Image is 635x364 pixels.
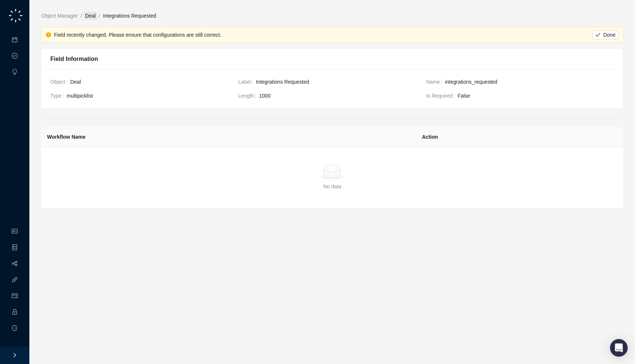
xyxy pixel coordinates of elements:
li: / [81,12,82,20]
span: check [595,32,600,37]
span: multipicklist [67,92,232,100]
div: Field recently changed. Please ensure that configurations are still correct. [54,31,592,39]
img: logo-small-C4UdH2pc.png [7,7,24,24]
th: Workflow Name [41,127,416,147]
span: Name [426,78,445,86]
div: No data [50,182,614,190]
span: exclamation-circle [46,32,51,37]
span: right [12,353,17,358]
span: 1000 [259,92,420,100]
span: integrations_requested [445,78,614,86]
span: Object [50,78,70,86]
th: Action [416,127,623,147]
span: Integrations Requested [256,78,420,86]
span: Integrations Requested [103,13,156,19]
span: Label [238,78,256,86]
li: / [98,12,100,20]
span: Done [603,31,616,39]
span: Deal [70,78,232,86]
a: Object Manager [40,12,79,20]
span: logout [12,325,18,331]
button: Done [592,30,618,39]
div: Field Information [50,54,614,63]
span: Type [50,92,67,100]
span: Length [238,92,259,100]
span: False [458,92,614,100]
span: Is Required [426,92,458,100]
div: Open Intercom Messenger [610,339,628,357]
a: Deal [84,12,97,20]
